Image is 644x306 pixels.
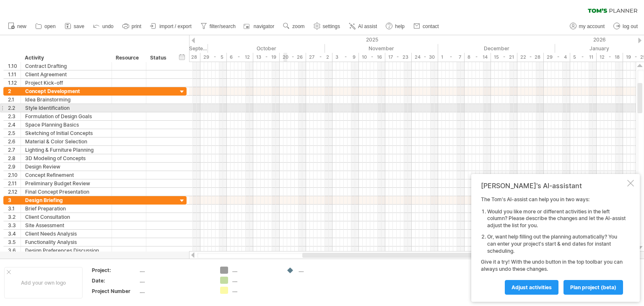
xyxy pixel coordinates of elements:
a: open [33,21,58,32]
a: new [6,21,29,32]
div: 2.11 [8,179,21,187]
div: 13 - 19 [253,53,280,62]
div: 29 - 4 [544,53,570,62]
div: 2.2 [8,104,21,112]
span: log out [623,23,638,29]
div: 2.6 [8,137,21,145]
div: 3.1 [8,205,21,213]
span: import / export [159,23,192,29]
li: Or, want help filling out the planning automatically? You can enter your project's start & end da... [487,233,626,254]
div: Idea Brainstorming [25,96,107,104]
div: Sketching of Initial Concepts [25,129,107,137]
span: contact [423,23,439,29]
div: 2.3 [8,112,21,120]
div: Concept Refinement [25,171,107,179]
div: 2.10 [8,171,21,179]
div: 8 - 14 [465,53,491,62]
a: settings [312,21,343,32]
a: help [384,21,407,32]
div: Material & Color Selection [25,137,107,145]
div: Project: [92,267,138,274]
div: 3.6 [8,246,21,254]
div: Preliminary Budget Review [25,179,107,187]
div: 1 - 7 [438,53,465,62]
div: .... [232,277,278,284]
a: filter/search [198,21,238,32]
div: October 2025 [208,44,325,53]
a: plan project (beta) [563,280,623,295]
div: 29 - 5 [200,53,227,62]
div: December 2025 [438,44,555,53]
div: 12 - 18 [597,53,623,62]
div: Client Agreement [25,70,107,78]
div: 5 - 11 [570,53,597,62]
div: Design Briefing [25,196,107,204]
div: 3D Modeling of Concepts [25,154,107,162]
div: .... [140,267,210,274]
div: 20 - 26 [280,53,306,62]
div: Functionality Analysis [25,238,107,246]
a: Adjust activities [505,280,558,295]
span: AI assist [358,23,377,29]
div: .... [299,267,344,274]
div: 22 - 28 [517,53,544,62]
div: Date: [92,277,138,284]
div: 3.2 [8,213,21,221]
div: Status [150,54,169,62]
span: open [44,23,56,29]
span: plan project (beta) [570,284,616,290]
a: undo [91,21,116,32]
span: new [17,23,26,29]
div: Site Assessment [25,221,107,229]
div: 1.12 [8,79,21,87]
span: filter/search [210,23,236,29]
div: Resource [116,54,141,62]
a: AI assist [347,21,379,32]
div: Design Review [25,163,107,171]
div: The Tom's AI-assist can help you in two ways: Give it a try! With the undo button in the top tool... [481,196,626,294]
div: .... [140,288,210,295]
span: Adjust activities [512,284,552,290]
div: Activity [25,54,107,62]
div: Brief Preparation [25,205,107,213]
span: zoom [292,23,304,29]
a: navigator [242,21,277,32]
div: Formulation of Design Goals [25,112,107,120]
div: 2.9 [8,163,21,171]
span: settings [323,23,340,29]
div: Add your own logo [4,267,83,298]
div: Lighting & Furniture Planning [25,146,107,154]
span: my account [579,23,605,29]
a: print [120,21,144,32]
div: [PERSON_NAME]'s AI-assistant [481,182,626,190]
div: 3.5 [8,238,21,246]
span: print [132,23,141,29]
div: Final Concept Presentation [25,188,107,196]
div: Client Needs Analysis [25,230,107,238]
li: Would you like more or different activities in the left column? Please describe the changes and l... [487,208,626,229]
div: 2 [8,87,21,95]
a: zoom [281,21,307,32]
div: 2.1 [8,96,21,104]
div: 6 - 12 [227,53,253,62]
a: save [62,21,87,32]
a: log out [611,21,640,32]
div: 2.7 [8,146,21,154]
a: import / export [148,21,194,32]
span: save [74,23,84,29]
div: 2.12 [8,188,21,196]
span: help [395,23,405,29]
div: Project Kick-off [25,79,107,87]
div: 10 - 16 [359,53,385,62]
span: undo [102,23,114,29]
div: 1.10 [8,62,21,70]
div: .... [232,267,278,274]
a: contact [411,21,441,32]
div: 3 [8,196,21,204]
div: 17 - 23 [385,53,412,62]
div: Style Identification [25,104,107,112]
div: 15 - 21 [491,53,517,62]
div: 27 - 2 [306,53,332,62]
div: 24 - 30 [412,53,438,62]
div: 2.5 [8,129,21,137]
